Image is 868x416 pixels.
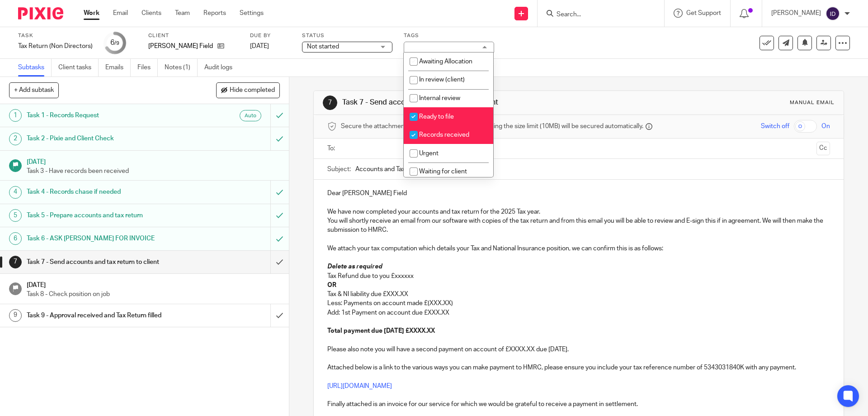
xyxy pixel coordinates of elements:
[327,328,435,334] strong: Total payment due [DATE] £XXXX.XX
[113,9,128,18] a: Email
[342,98,598,107] h1: Task 7 - Send accounts and tax return to client
[307,43,339,50] span: Not started
[419,114,454,120] span: Ready to file
[327,263,382,270] em: Delete as required
[84,9,99,18] a: Work
[9,82,59,98] button: + Add subtask
[142,9,161,18] a: Clients
[9,209,22,222] div: 5
[9,186,22,199] div: 4
[327,207,830,216] p: We have now completed your accounts and tax return for the 2025 Tax year.
[419,58,472,65] span: Awaiting Allocation
[27,255,183,269] h1: Task 7 - Send accounts and tax return to client
[240,9,264,18] a: Settings
[419,95,460,101] span: Internal review
[9,256,22,268] div: 7
[204,59,239,77] a: Audit logs
[686,10,721,16] span: Get Support
[327,299,830,308] p: Less: Payments on account made £(XXX.XX)
[9,133,22,145] div: 2
[341,122,643,131] span: Secure the attachments in this message. Files exceeding the size limit (10MB) will be secured aut...
[327,165,351,174] label: Subject:
[240,110,261,121] div: Auto
[761,122,789,131] span: Switch off
[110,38,119,48] div: 6
[327,216,830,235] p: You will shortly receive an email from our software with copies of the tax return and from this e...
[327,400,830,409] p: Finally attached is an invoice for our service for which we would be grateful to receive a paymen...
[821,122,830,131] span: On
[18,42,93,51] div: Tax Return (Non Directors)
[556,11,637,19] input: Search
[216,82,280,98] button: Hide completed
[27,290,280,299] p: Task 8 - Check position on job
[230,87,275,94] span: Hide completed
[327,345,830,354] p: Please also note you will have a second payment on account of £XXXX.XX due [DATE].
[302,32,392,39] label: Status
[250,32,291,39] label: Due by
[9,232,22,245] div: 6
[327,363,830,372] p: Attached below is a link to the various ways you can make payment to HMRC, please ensure you incl...
[27,109,183,122] h1: Task 1 - Records Request
[816,142,830,155] button: Cc
[137,59,158,77] a: Files
[419,168,467,175] span: Waiting for client
[27,167,280,176] p: Task 3 - Have records been received
[18,59,52,77] a: Subtasks
[404,32,494,39] label: Tags
[327,189,830,198] p: Dear [PERSON_NAME] Field
[165,59,198,77] a: Notes (1)
[175,9,190,18] a: Team
[27,232,183,245] h1: Task 6 - ASK [PERSON_NAME] FOR INVOICE
[58,59,99,77] a: Client tasks
[419,77,465,83] span: In review (client)
[250,43,269,49] span: [DATE]
[327,282,336,288] strong: OR
[18,7,63,19] img: Pixie
[327,272,830,281] p: Tax Refund due to you £xxxxxx
[790,99,835,106] div: Manual email
[18,32,93,39] label: Task
[419,150,439,157] span: Urgent
[114,41,119,46] small: /9
[327,383,392,389] a: [URL][DOMAIN_NAME]
[27,132,183,145] h1: Task 2 - Pixie and Client Check
[327,290,830,299] p: Tax & NI liability due £XXX.XX
[27,278,280,290] h1: [DATE]
[826,6,840,21] img: svg%3E
[105,59,131,77] a: Emails
[327,144,337,153] label: To:
[327,244,830,253] p: We attach your tax computation which details your Tax and National Insurance position, we can con...
[9,109,22,122] div: 1
[323,96,337,110] div: 7
[27,155,280,167] h1: [DATE]
[27,209,183,222] h1: Task 5 - Prepare accounts and tax return
[148,42,213,51] p: [PERSON_NAME] Field
[27,185,183,199] h1: Task 4 - Records chase if needed
[771,9,821,18] p: [PERSON_NAME]
[203,9,226,18] a: Reports
[419,132,469,138] span: Records received
[9,309,22,322] div: 9
[327,308,830,317] p: Add: 1st Payment on account due £XXX.XX
[148,32,239,39] label: Client
[27,309,183,322] h1: Task 9 - Approval received and Tax Return filled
